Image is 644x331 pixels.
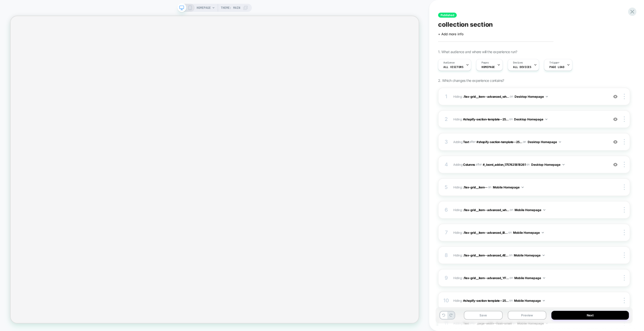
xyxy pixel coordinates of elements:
img: close [624,252,625,258]
img: down arrow [543,255,545,256]
button: Next [551,311,629,320]
span: .flex-grid__item--advanced_4E... [463,253,508,257]
div: 1 [444,92,449,101]
div: 8 [444,251,449,260]
span: Hiding : [453,184,606,190]
span: Trigger [549,61,559,64]
button: Mobile Homepage [515,207,545,213]
div: 3 [444,137,449,146]
span: HOMEPAGE [197,4,211,12]
img: down arrow [546,96,548,97]
span: + Add more info [438,32,463,36]
button: Mobile Homepage [514,275,545,281]
span: on [509,116,513,122]
span: Theme: MAIN [221,4,240,12]
button: Mobile Homepage [493,184,524,190]
span: #shopify-section-template--25... [463,117,509,121]
span: ALL DEVICES [513,65,531,69]
span: Hiding : [453,275,606,281]
img: crossed eye [613,162,618,167]
button: Desktop Homepage [528,139,561,145]
span: on [526,162,530,167]
img: close [624,230,625,235]
span: AFTER [470,140,476,144]
span: Hiding : [453,229,606,236]
div: 10 [444,296,449,305]
img: down arrow [545,119,547,120]
span: on [523,139,526,145]
img: down arrow [559,141,561,143]
img: close [624,207,625,213]
button: Mobile Homepage [513,229,544,236]
span: Devices [513,61,523,64]
b: Columns [463,162,475,166]
div: 9 [444,273,449,282]
span: on [510,207,513,213]
img: close [624,94,625,99]
span: #_loomi_addon_1757425618261 [483,162,526,166]
img: crossed eye [613,94,618,99]
img: close [624,184,625,190]
span: Adding [453,162,475,166]
div: 7 [444,228,449,237]
span: .flex-grid__item--advanced_wh... [463,208,509,212]
img: close [624,116,625,122]
img: crossed eye [613,140,618,144]
span: on [508,230,512,235]
img: down arrow [543,300,545,301]
button: Desktop Homepage [515,93,548,100]
span: Pages [481,61,489,64]
span: collection section [438,21,493,28]
img: close [624,298,625,303]
span: on [509,252,512,258]
span: .flex-grid__item-- [463,185,488,189]
img: close [624,139,625,145]
img: down arrow [543,209,545,211]
span: Page Load [549,65,564,69]
span: Hiding : [453,116,606,122]
span: #shopify-section-template--25... [476,140,522,144]
img: down arrow [562,164,565,165]
span: Adding [453,140,469,144]
button: Preview [508,311,546,320]
div: 6 [444,205,449,214]
b: Text [463,140,469,144]
span: Hiding : [453,93,606,100]
div: 5 [444,183,449,192]
span: .flex-grid__item--advanced_iB... [463,230,508,234]
span: Audience [443,61,455,64]
span: 1. What audience and where will the experience run? [438,50,517,54]
div: 2 [444,115,449,124]
span: All Visitors [443,65,463,69]
span: .flex-grid__item--advanced_wh... [463,94,509,98]
img: crossed eye [613,117,618,121]
span: on [509,275,513,281]
span: Hiding : [453,252,606,258]
span: on [510,94,513,99]
span: Published [438,13,457,18]
img: down arrow [543,277,545,279]
img: down arrow [522,187,524,188]
span: on [488,184,491,190]
span: .flex-grid__item--advanced_YF... [463,276,509,280]
span: Hiding : [453,297,606,304]
button: Mobile Homepage [514,252,545,258]
span: on [509,298,513,303]
img: down arrow [542,232,544,233]
span: 2. Which changes the experience contains? [438,78,504,83]
button: Desktop Homepage [514,116,547,122]
button: Mobile Homepage [514,297,545,304]
img: close [624,275,625,281]
span: AFTER [476,162,482,166]
span: #shopify-section-template--25... [463,299,509,302]
span: Hiding : [453,207,606,213]
div: 4 [444,160,449,169]
span: HOMEPAGE [481,65,495,69]
button: Desktop Homepage [531,161,565,168]
img: close [624,162,625,167]
button: Save [464,311,502,320]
